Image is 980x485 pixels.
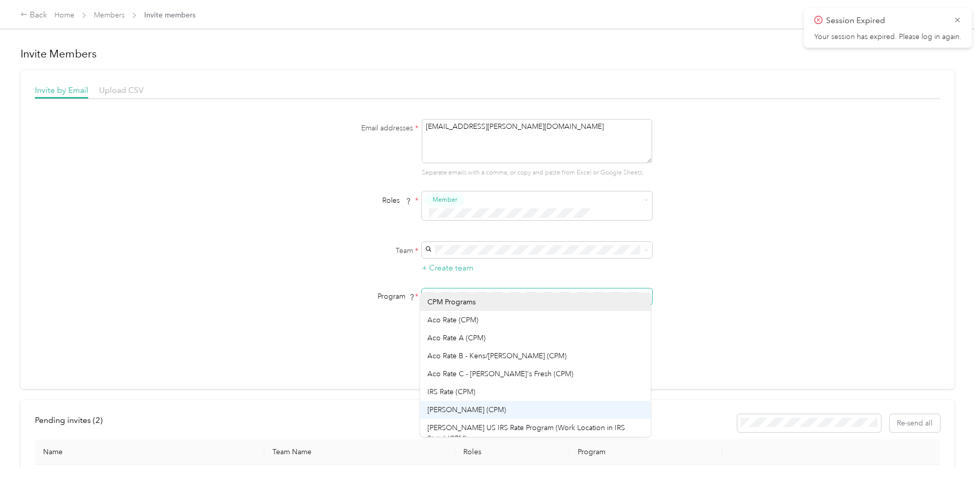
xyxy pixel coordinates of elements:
label: Team [290,245,418,256]
span: IRS Rate (CPM) [427,387,475,396]
p: Separate emails with a comma, or copy and paste from Excel or Google Sheets. [422,168,652,178]
span: Invite by Email [35,85,88,95]
label: Email addresses [290,123,418,133]
span: Aco Rate B - Kens/[PERSON_NAME] (CPM) [427,352,566,360]
button: + Create team [422,262,474,275]
button: Member [425,193,464,206]
span: Aco Rate A (CPM) [427,334,485,342]
span: Member [433,195,457,204]
div: Resend all invitations [737,414,940,432]
iframe: Everlance-gr Chat Button Frame [923,428,980,485]
span: Pending invites [35,415,103,425]
a: Home [54,11,74,20]
span: Aco Rate C - [PERSON_NAME]'s Fresh (CPM) [427,370,573,378]
th: Name [35,439,264,465]
div: info-bar [35,414,940,432]
textarea: [EMAIL_ADDRESS][PERSON_NAME][DOMAIN_NAME] [422,119,652,163]
span: ( 2 ) [93,415,103,425]
span: Invite members [144,10,195,21]
span: Aco Rate (CPM) [427,316,478,324]
li: CPM Programs [420,293,651,311]
th: Program [570,439,722,465]
h1: Invite Members [21,47,954,61]
th: Team Name [264,439,455,465]
th: Roles [455,439,570,465]
span: Roles [379,192,415,208]
div: left-menu [35,414,110,432]
div: Back [21,9,47,22]
div: Program [290,291,418,302]
p: Session Expired [826,14,946,27]
button: Re-send all [890,414,940,432]
span: [PERSON_NAME] US IRS Rate Program (Work Location in IRS State) (CPM) [427,423,625,443]
span: Upload CSV [99,85,144,95]
a: Members [94,11,125,20]
p: Your session has expired. Please log in again. [814,32,962,42]
span: [PERSON_NAME] (CPM) [427,405,506,414]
